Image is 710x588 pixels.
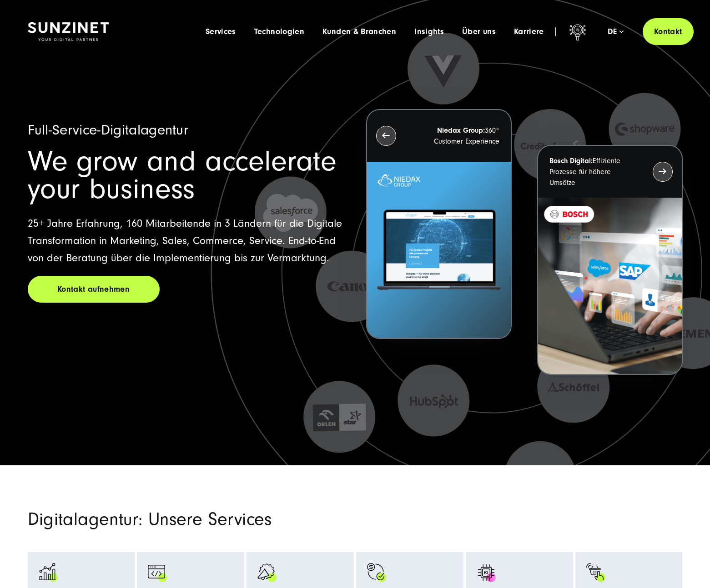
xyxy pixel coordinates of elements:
span: We grow and accelerate your business [28,145,337,205]
strong: Bosch Digital: [549,157,593,165]
p: Effiziente Prozesse für höhere Umsätze [549,155,636,188]
a: Insights [414,27,444,36]
img: Letztes Projekt von Niedax. Ein Laptop auf dem die Niedax Website geöffnet ist, auf blauem Hinter... [367,162,511,339]
div: de [608,27,624,36]
img: BOSCH - Kundeprojekt - Digital Transformation Agentur SUNZINET [538,198,682,374]
a: Technologien [254,27,304,36]
img: SUNZINET Full Service Digital Agentur [28,22,109,41]
a: Über uns [462,27,496,36]
strong: Niedax Group: [437,126,485,135]
span: Full-Service-Digitalagentur [28,122,189,138]
a: Services [206,27,236,36]
a: Karriere [514,27,544,36]
button: Bosch Digital:Effiziente Prozesse für höhere Umsätze BOSCH - Kundeprojekt - Digital Transformatio... [537,145,683,375]
a: Kunden & Branchen [322,27,396,36]
p: 360° Customer Experience [413,125,499,147]
h2: Digitalagentur: Unsere Services [28,511,460,528]
a: Kontakt [643,18,694,45]
p: 25+ Jahre Erfahrung, 160 Mitarbeitende in 3 Ländern für die Digitale Transformation in Marketing,... [28,215,344,267]
button: Niedax Group:360° Customer Experience Letztes Projekt von Niedax. Ein Laptop auf dem die Niedax W... [366,109,512,339]
a: Kontakt aufnehmen [28,276,160,303]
